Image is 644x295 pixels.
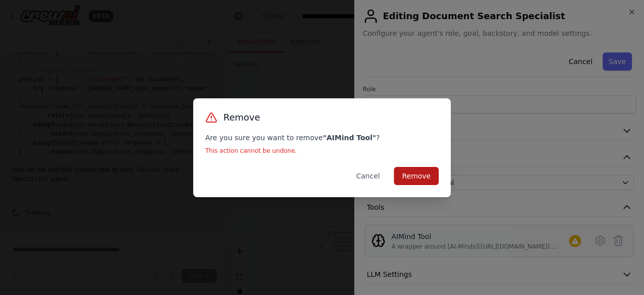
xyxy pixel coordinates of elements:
p: This action cannot be undone. [205,147,439,155]
p: Are you sure you want to remove ? [205,133,439,143]
button: Remove [394,167,439,185]
button: Cancel [348,167,388,185]
h3: Remove [223,110,260,125]
strong: " AIMind Tool " [323,134,376,142]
